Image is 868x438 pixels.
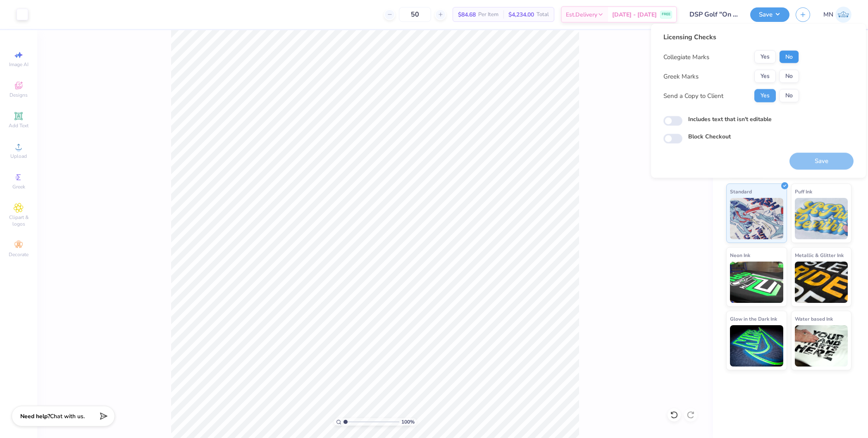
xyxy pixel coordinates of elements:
span: Standard [730,187,752,196]
label: Includes text that isn't editable [688,115,772,124]
span: Greek [12,183,25,190]
span: Metallic & Glitter Ink [795,251,844,259]
strong: Need help? [20,412,50,420]
div: Collegiate Marks [663,52,709,62]
img: Puff Ink [795,198,848,239]
button: Save [750,7,789,22]
span: Upload [10,153,27,159]
span: MN [823,10,833,19]
div: Greek Marks [663,71,699,81]
span: 100 % [401,418,415,426]
img: Mark Navarro [835,7,851,23]
button: No [779,70,799,83]
div: Licensing Checks [663,32,799,42]
img: Water based Ink [795,325,848,367]
span: $4,234.00 [508,10,534,19]
span: FREE [662,12,670,17]
span: Chat with us. [50,412,85,420]
span: Puff Ink [795,187,812,196]
span: Clipart & logos [4,214,33,227]
img: Metallic & Glitter Ink [795,262,848,303]
span: [DATE] - [DATE] [612,10,657,19]
button: Yes [754,50,776,64]
span: Designs [10,92,28,98]
button: Yes [754,70,776,83]
button: Yes [754,89,776,102]
span: Per Item [478,10,498,19]
span: Est. Delivery [566,10,597,19]
span: Add Text [9,122,29,129]
span: $84.68 [458,10,476,19]
label: Block Checkout [688,132,731,141]
img: Neon Ink [730,262,783,303]
button: No [779,50,799,64]
span: Decorate [9,251,29,258]
input: Untitled Design [683,6,744,23]
span: Glow in the Dark Ink [730,314,777,323]
div: Send a Copy to Client [663,91,723,100]
a: MN [823,7,851,23]
span: Neon Ink [730,251,750,259]
button: No [779,89,799,102]
img: Standard [730,198,783,239]
span: Total [537,10,549,19]
input: – – [399,7,431,22]
span: Image AI [9,61,29,68]
img: Glow in the Dark Ink [730,325,783,367]
span: Water based Ink [795,314,833,323]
